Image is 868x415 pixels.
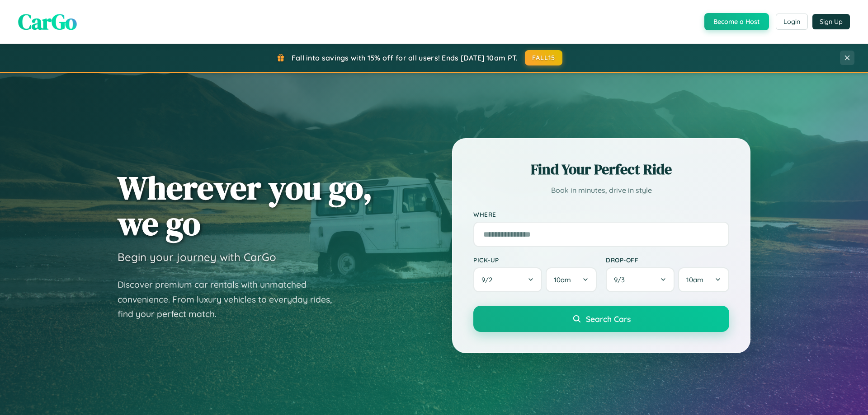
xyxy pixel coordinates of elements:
[18,7,77,37] span: CarGo
[473,256,597,264] label: Pick-up
[614,275,629,284] span: 9 / 3
[473,210,729,218] label: Where
[686,275,703,284] span: 10am
[776,14,808,30] button: Login
[481,275,497,284] span: 9 / 2
[473,159,729,179] h2: Find Your Perfect Ride
[473,306,729,332] button: Search Cars
[118,170,373,241] h1: Wherever you go, we go
[704,13,769,30] button: Become a Host
[606,256,729,264] label: Drop-off
[118,277,344,322] p: Discover premium car rentals with unmatched convenience. From luxury vehicles to everyday rides, ...
[586,314,631,324] span: Search Cars
[292,53,518,62] span: Fall into savings with 15% off for all users! Ends [DATE] 10am PT.
[606,267,675,292] button: 9/3
[678,267,729,292] button: 10am
[554,275,571,284] span: 10am
[812,14,850,29] button: Sign Up
[118,250,276,264] h3: Begin your journey with CarGo
[525,50,563,65] button: FALL15
[473,184,729,197] p: Book in minutes, drive in style
[473,267,542,292] button: 9/2
[546,267,597,292] button: 10am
